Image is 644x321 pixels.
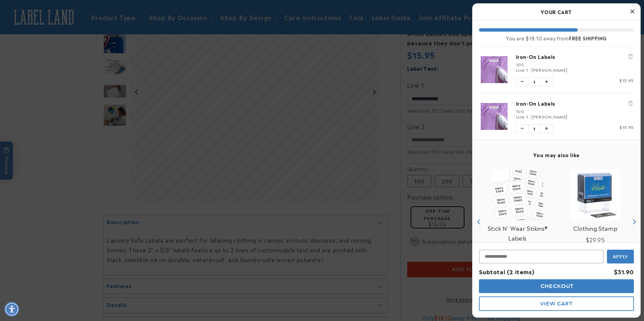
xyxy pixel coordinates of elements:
span: $29.95 [586,236,605,244]
span: 1 [528,124,541,133]
button: Increase quantity of Iron-On Labels [541,124,553,133]
img: View Stick N' Wear Stikins® Labels [492,170,543,220]
span: Subtotal (2 items) [479,267,534,276]
h4: You may also like [479,152,634,158]
a: View Stick N' Wear Stikins® Labels [482,223,553,243]
div: 100 [516,108,634,114]
button: Decrease quantity of Iron-On Labels [516,78,528,86]
h2: Your Cart [479,7,634,17]
img: Iron-On Labels - Label Land [479,56,509,83]
span: $15.95 [619,77,634,83]
a: View Clothing Stamp [573,223,617,233]
button: View Cart [479,296,634,311]
span: View Cart [540,300,573,307]
div: product [479,163,556,281]
button: Checkout [479,279,634,293]
button: Previous [474,217,484,227]
button: Next [629,217,639,227]
button: Increase quantity of Iron-On Labels [541,78,553,86]
b: FREE SHIPPING [569,34,607,41]
img: Clothing Stamp - Label Land [570,170,620,220]
span: Line 1 [516,67,528,73]
div: Accessibility Menu [4,302,19,317]
div: 100 [516,62,634,67]
li: product [479,93,634,140]
button: Remove Iron-On Labels [627,100,634,107]
span: [PERSON_NAME] [532,67,568,73]
button: Remove Iron-On Labels [627,53,634,60]
a: Iron-On Labels [516,100,634,107]
li: product [479,46,634,93]
span: Checkout [539,283,574,289]
span: Line 1 [516,113,528,119]
div: product [556,163,634,281]
textarea: Type your message here [6,9,87,17]
div: You are $18.10 away from [479,35,634,41]
button: Apply [607,250,634,263]
span: [PERSON_NAME] [532,113,568,119]
span: Apply [613,254,629,260]
span: $15.95 [619,124,634,130]
button: Close conversation starters [111,2,131,23]
span: 1 [528,78,541,86]
button: Decrease quantity of Iron-On Labels [516,124,528,133]
iframe: Sign Up via Text for Offers [5,267,85,287]
span: : [529,67,530,73]
a: Iron-On Labels [516,53,634,60]
div: $31.90 [614,267,634,277]
input: Input Discount [479,250,604,263]
span: : [529,113,530,119]
img: Iron-On Labels - Label Land [479,103,509,130]
button: Close Cart [627,7,637,17]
